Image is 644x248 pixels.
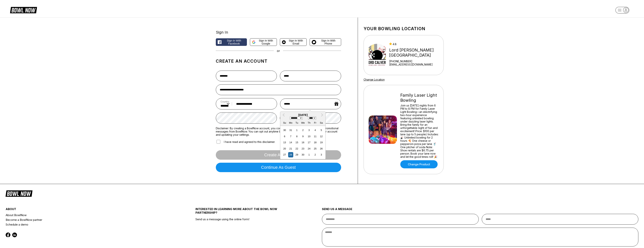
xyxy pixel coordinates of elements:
[282,127,324,158] div: month 2025-04
[400,160,438,168] a: Change Product
[288,134,293,139] div: Choose Monday, April 7th, 2025
[306,152,312,157] div: Choose Thursday, May 1st, 2025
[216,59,341,64] h1: Create an account
[257,39,275,45] span: Sign in with Google
[216,163,341,172] button: Continue as guest
[282,152,287,157] div: Choose Sunday, April 27th, 2025
[306,128,312,133] div: Choose Thursday, April 3rd, 2025
[313,120,318,125] div: Fr
[294,128,299,133] div: Choose Tuesday, April 1st, 2025
[223,39,245,45] span: Sign in with Facebook
[294,134,299,139] div: Choose Tuesday, April 8th, 2025
[216,127,341,136] label: Disclaimer: By creating a BowlNow account, you consent to receiving notifications and promotional...
[294,152,299,157] div: Choose Tuesday, April 29th, 2025
[195,207,290,217] div: INTERESTED IN LEARNING MORE ABOUT THE BOWL NOW PARTNERSHIP?
[282,120,287,125] div: Su
[369,116,397,144] img: Family Laser Light Bowling
[319,152,324,157] div: Choose Saturday, May 3rd, 2025
[287,39,305,45] span: Sign in with Email
[288,140,293,145] div: Choose Monday, April 14th, 2025
[364,26,444,31] h1: Your bowling location
[300,146,306,151] div: Choose Wednesday, April 23rd, 2025
[318,39,339,45] span: Sign in with Phone
[306,146,312,151] div: Choose Thursday, April 24th, 2025
[216,139,275,144] label: I have read and agreed to this disclaimer.
[294,146,299,151] div: Choose Tuesday, April 22nd, 2025
[282,128,287,133] div: Choose Sunday, March 30th, 2025
[6,217,164,222] a: Become a BowlNow partner
[281,112,287,118] button: Previous Month
[282,146,287,151] div: Choose Sunday, April 20th, 2025
[313,128,318,133] div: Choose Friday, April 4th, 2025
[300,128,306,133] div: Choose Wednesday, April 2nd, 2025
[306,120,312,125] div: Th
[294,120,299,125] div: Tu
[300,120,306,125] div: We
[400,93,439,103] div: Family Laser Light Bowling
[313,152,318,157] div: Choose Friday, May 2nd, 2025
[319,120,324,125] div: Sa
[217,140,220,144] input: I have read and agreed to this disclaimer.
[364,78,385,81] a: Change Location
[221,100,230,103] label: Country
[319,128,324,133] div: Choose Saturday, April 5th, 2025
[319,112,325,118] button: Next Month
[400,104,439,158] div: Join us [DATE] nights from 6 PM to 8 PM for Family Laser Light Bowling—an electrifying two-hour e...
[313,146,318,151] div: Choose Friday, April 25th, 2025
[216,38,247,46] button: Sign in with Facebook
[319,146,324,151] div: Choose Saturday, April 26th, 2025
[282,140,287,145] div: Choose Sunday, April 13th, 2025
[300,152,306,157] div: Choose Wednesday, April 30th, 2025
[310,38,341,46] button: Sign in with Phone
[6,222,164,227] a: Schedule a demo
[250,38,277,46] button: Sign in with Google
[369,41,386,69] img: Lord Calvert Bowling Center
[319,140,324,145] div: Choose Saturday, April 19th, 2025
[280,38,307,46] button: Sign in with Email
[319,134,324,139] div: Choose Saturday, April 12th, 2025
[288,146,293,151] div: Choose Monday, April 21st, 2025
[306,140,312,145] div: Choose Thursday, April 17th, 2025
[389,63,442,66] a: [EMAIL_ADDRESS][DOMAIN_NAME]
[282,134,287,139] div: Choose Sunday, April 6th, 2025
[216,30,341,35] div: Sign In
[322,207,638,214] div: send us a message
[389,60,442,63] div: [PHONE_NUMBER]
[313,140,318,145] div: Choose Friday, April 18th, 2025
[389,42,442,46] div: 4.8
[6,213,164,217] a: About BowlNow
[389,48,442,58] div: Lord [PERSON_NAME][GEOGRAPHIC_DATA]
[288,128,293,133] div: Choose Monday, March 31st, 2025
[288,152,293,157] div: Choose Monday, April 28th, 2025
[294,140,299,145] div: Choose Tuesday, April 15th, 2025
[313,134,318,139] div: Choose Friday, April 11th, 2025
[288,120,293,125] div: Mo
[6,207,164,213] div: about
[216,49,341,53] div: or
[280,113,325,116] div: [DATE]
[306,134,312,139] div: Choose Thursday, April 10th, 2025
[300,134,306,139] div: Choose Wednesday, April 9th, 2025
[300,140,306,145] div: Choose Wednesday, April 16th, 2025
